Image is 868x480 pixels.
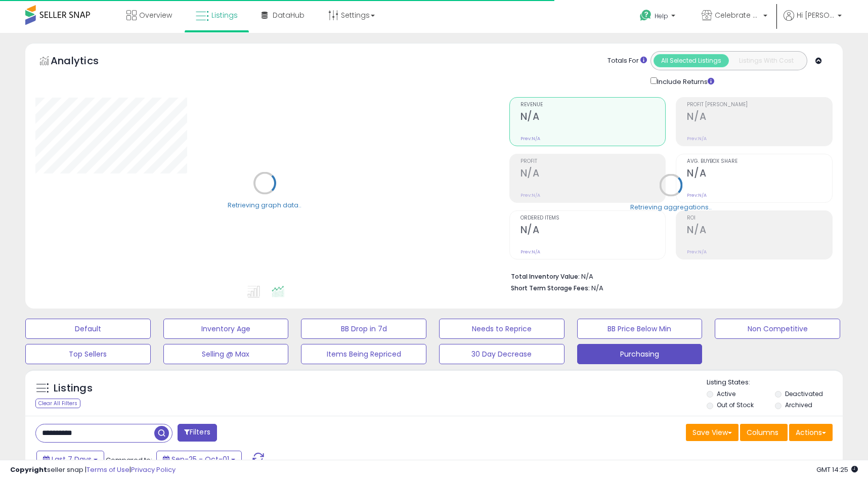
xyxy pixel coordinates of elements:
label: Out of Stock [717,401,754,409]
button: Top Sellers [25,344,151,364]
span: Overview [139,10,172,20]
label: Archived [785,401,812,409]
button: Inventory Age [163,319,289,339]
button: 30 Day Decrease [439,344,565,364]
button: Purchasing [577,344,703,364]
a: Privacy Policy [131,465,176,474]
button: Selling @ Max [163,344,289,364]
button: Items Being Repriced [301,344,426,364]
a: Terms of Use [86,465,129,474]
span: Help [655,12,668,20]
h5: Analytics [51,54,118,70]
button: Needs to Reprice [439,319,565,339]
button: BB Drop in 7d [301,319,426,339]
div: Include Returns [643,75,726,87]
span: Celebrate Alive [715,10,760,20]
strong: Copyright [10,465,47,474]
button: Listings With Cost [728,54,804,67]
div: Retrieving aggregations.. [630,202,712,211]
button: Save View [686,424,739,441]
span: DataHub [273,10,305,20]
a: Hi [PERSON_NAME] [784,10,842,33]
button: Default [25,319,151,339]
span: Last 7 Days [52,454,92,464]
button: Non Competitive [715,319,840,339]
div: Retrieving graph data.. [228,200,301,209]
a: Help [632,2,685,33]
button: BB Price Below Min [577,319,703,339]
label: Deactivated [785,389,823,398]
span: Compared to: [106,455,152,465]
button: Filters [178,424,217,442]
button: Sep-25 - Oct-01 [156,451,242,468]
div: seller snap | | [10,465,176,475]
span: Columns [747,427,778,438]
button: Columns [740,424,788,441]
span: Sep-25 - Oct-01 [171,454,229,464]
div: Clear All Filters [35,399,80,408]
button: Actions [789,424,833,441]
span: Listings [211,10,238,20]
span: 2025-10-9 14:25 GMT [816,465,858,474]
button: Last 7 Days [36,451,104,468]
p: Listing States: [707,378,842,387]
i: Get Help [639,9,652,22]
span: Hi [PERSON_NAME] [797,10,835,20]
button: All Selected Listings [654,54,729,67]
div: Totals For [607,56,647,66]
label: Active [717,389,735,398]
h5: Listings [54,381,93,396]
